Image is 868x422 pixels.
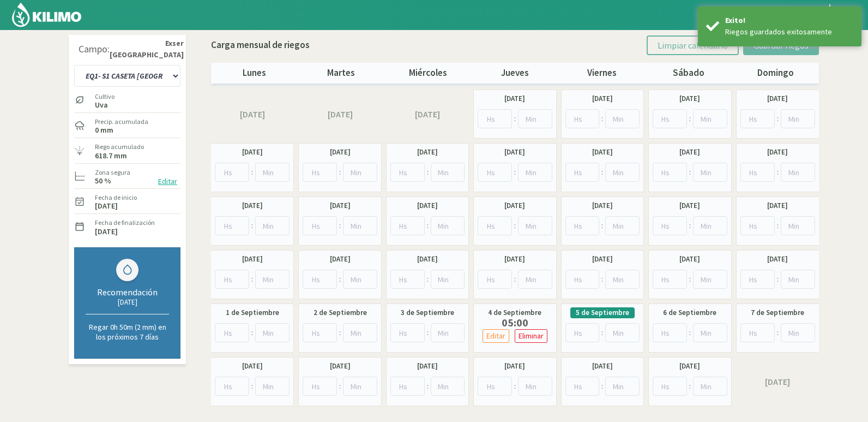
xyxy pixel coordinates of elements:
[215,270,249,289] input: Hs
[518,377,552,396] input: Min
[781,216,815,235] input: Min
[255,377,290,396] input: Min
[95,127,113,134] label: 0 mm
[653,163,687,182] input: Hs
[343,377,377,396] input: Min
[483,329,509,343] button: Editar
[95,228,118,235] label: [DATE]
[781,270,815,289] input: Min
[415,108,440,121] label: [DATE]
[298,66,384,80] p: martes
[251,167,253,178] span: :
[740,216,775,235] input: Hs
[390,216,425,235] input: Hs
[95,218,155,228] label: Fecha de finalización
[767,93,788,104] label: [DATE]
[765,375,790,388] label: [DATE]
[605,323,640,342] input: Min
[689,220,691,231] span: :
[255,216,290,235] input: Min
[592,147,613,158] label: [DATE]
[242,200,263,211] label: [DATE]
[303,323,337,342] input: Hs
[427,274,429,285] span: :
[478,216,512,235] input: Hs
[95,117,148,127] label: Precip. acumulada
[693,270,727,289] input: Min
[679,93,700,104] label: [DATE]
[427,381,429,392] span: :
[95,203,118,210] label: [DATE]
[601,113,603,124] span: :
[488,307,541,318] label: 4 de Septiembre
[767,200,788,211] label: [DATE]
[605,377,640,396] input: Min
[155,175,180,188] button: Editar
[518,270,552,289] input: Min
[514,381,516,392] span: :
[601,167,603,178] span: :
[86,298,169,307] div: [DATE]
[431,216,465,235] input: Min
[514,220,516,231] span: :
[95,177,111,185] label: 50 %
[653,109,687,128] input: Hs
[431,270,465,289] input: Min
[339,167,341,178] span: :
[251,327,253,338] span: :
[390,163,425,182] input: Hs
[777,167,779,178] span: :
[303,377,337,396] input: Hs
[417,254,438,265] label: [DATE]
[343,216,377,235] input: Min
[732,66,819,80] p: domingo
[767,254,788,265] label: [DATE]
[605,216,640,235] input: Min
[211,66,298,80] p: lunes
[679,254,700,265] label: [DATE]
[330,254,351,265] label: [DATE]
[514,113,516,124] span: :
[725,15,853,26] div: Exito!
[693,323,727,342] input: Min
[693,109,727,128] input: Min
[251,220,253,231] span: :
[740,109,775,128] input: Hs
[478,270,512,289] input: Hs
[401,307,454,318] label: 3 de Septiembre
[518,163,552,182] input: Min
[601,381,603,392] span: :
[679,361,700,372] label: [DATE]
[781,163,815,182] input: Min
[605,270,640,289] input: Min
[343,323,377,342] input: Min
[480,318,550,327] label: 05:00
[592,200,613,211] label: [DATE]
[565,377,600,396] input: Hs
[519,330,544,342] p: Eliminar
[255,163,290,182] input: Min
[658,40,728,51] span: Limpiar calendario
[565,109,600,128] input: Hs
[592,93,613,104] label: [DATE]
[504,93,525,104] label: [DATE]
[478,109,512,128] input: Hs
[777,220,779,231] span: :
[576,307,629,318] label: 5 de Septiembre
[751,307,804,318] label: 7 de Septiembre
[79,44,110,55] div: Campo:
[781,109,815,128] input: Min
[601,327,603,338] span: :
[339,327,341,338] span: :
[653,270,687,289] input: Hs
[242,361,263,372] label: [DATE]
[11,2,82,28] img: Kilimo
[601,220,603,231] span: :
[390,377,425,396] input: Hs
[725,26,853,38] div: Riegos guardados exitosamente
[427,220,429,231] span: :
[339,274,341,285] span: :
[343,270,377,289] input: Min
[478,163,512,182] input: Hs
[95,92,114,102] label: Cultivo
